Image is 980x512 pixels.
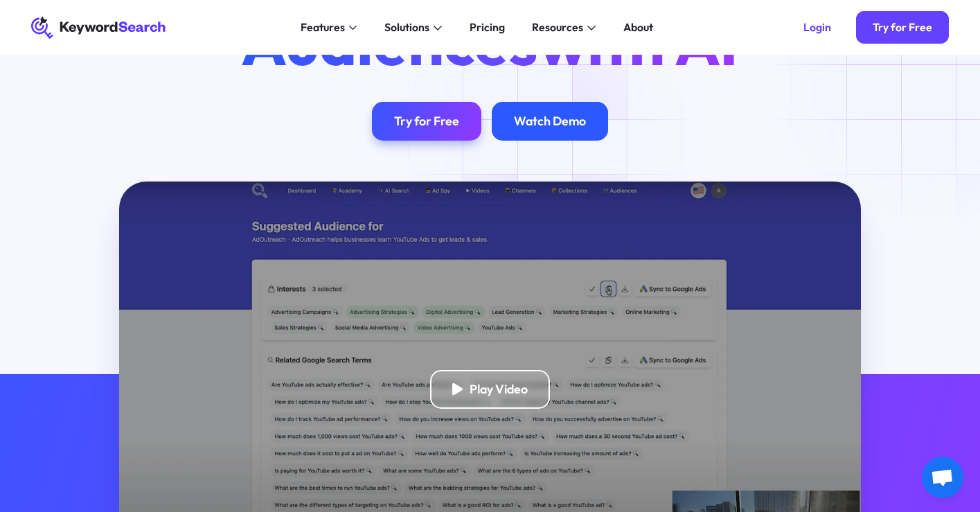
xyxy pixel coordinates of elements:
[470,19,505,36] div: Pricing
[394,114,459,129] div: Try for Free
[384,19,429,36] div: Solutions
[372,102,481,141] a: Try for Free
[787,11,848,44] a: Login
[615,17,661,39] a: About
[461,17,513,39] a: Pricing
[623,19,653,36] div: About
[803,21,831,35] div: Login
[922,457,963,498] a: Open chat
[532,19,583,36] div: Resources
[856,11,949,44] a: Try for Free
[514,114,586,129] div: Watch Demo
[301,19,345,36] div: Features
[470,382,528,397] div: Play Video
[873,21,932,35] div: Try for Free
